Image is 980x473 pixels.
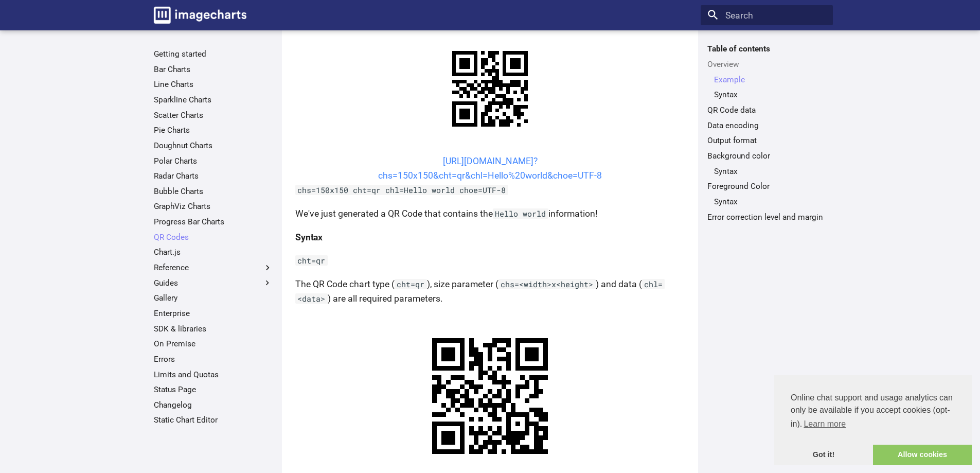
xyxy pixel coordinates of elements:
[714,166,826,177] a: Syntax
[154,79,273,90] a: Line Charts
[395,279,427,289] code: cht=qr
[154,262,273,273] label: Reference
[295,277,685,306] p: The QR Code chart type ( ), size parameter ( ) and data ( ) are all required parameters.
[154,110,273,120] a: Scatter Charts
[154,64,273,75] a: Bar Charts
[701,44,833,222] nav: Table of contents
[154,308,273,319] a: Enterprise
[707,75,826,100] nav: Overview
[701,44,833,54] label: Table of contents
[707,151,826,161] a: Background color
[154,324,273,334] a: SDK & libraries
[295,185,508,195] code: chs=150x150 cht=qr chl=Hello world choe=UTF-8
[154,278,273,288] label: Guides
[714,90,826,100] a: Syntax
[295,230,685,244] h4: Syntax
[701,5,833,26] input: Search
[154,141,273,151] a: Doughnut Charts
[154,247,273,257] a: Chart.js
[154,232,273,242] a: QR Codes
[707,197,826,207] nav: Foreground Color
[154,201,273,212] a: GraphViz Charts
[707,120,826,131] a: Data encoding
[873,445,972,465] a: allow cookies
[707,59,826,69] a: Overview
[154,217,273,227] a: Progress Bar Charts
[154,354,273,364] a: Errors
[154,95,273,105] a: Sparkline Charts
[154,125,273,135] a: Pie Charts
[154,400,273,410] a: Changelog
[498,279,596,289] code: chs=<width>x<height>
[707,166,826,177] nav: Background color
[154,7,246,24] img: logo
[154,171,273,181] a: Radar Charts
[707,181,826,191] a: Foreground Color
[378,156,602,181] a: [URL][DOMAIN_NAME]?chs=150x150&cht=qr&chl=Hello%20world&choe=UTF-8
[154,156,273,166] a: Polar Charts
[295,206,685,221] p: We've just generated a QR Code that contains the information!
[774,375,972,465] div: cookieconsent
[434,33,546,145] img: chart
[714,75,826,85] a: Example
[154,415,273,425] a: Static Chart Editor
[154,370,273,380] a: Limits and Quotas
[714,197,826,207] a: Syntax
[707,135,826,146] a: Output format
[295,255,328,266] code: cht=qr
[154,49,273,59] a: Getting started
[154,384,273,395] a: Status Page
[774,445,873,465] a: dismiss cookie message
[493,208,548,219] code: Hello world
[707,105,826,115] a: QR Code data
[707,212,826,222] a: Error correction level and margin
[154,186,273,197] a: Bubble Charts
[791,392,955,432] span: Online chat support and usage analytics can only be available if you accept cookies (opt-in).
[154,293,273,303] a: Gallery
[802,416,847,432] a: learn more about cookies
[149,2,251,28] a: Image-Charts documentation
[154,339,273,349] a: On Premise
